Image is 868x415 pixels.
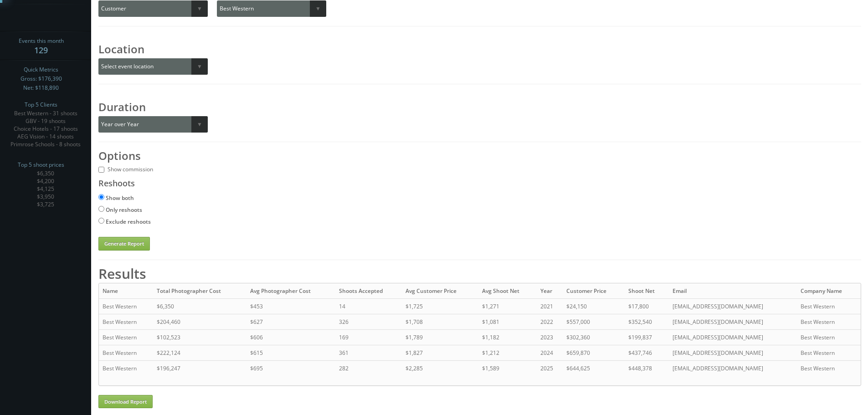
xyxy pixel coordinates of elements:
[153,361,247,376] td: $196,247
[402,361,478,376] td: $2,285
[625,361,669,376] td: $448,378
[628,287,655,295] b: Shoot Net
[335,345,402,361] td: 361
[406,287,457,295] b: Avg Customer Price
[625,345,669,361] td: $437,746
[21,74,62,83] span: Gross: $176,390
[563,330,625,345] td: $302,360
[669,314,797,329] td: [EMAIL_ADDRESS][DOMAIN_NAME]
[335,298,402,314] td: 14
[625,330,669,345] td: $199,837
[537,330,563,345] td: 2023
[250,287,311,295] b: Avg Photographer Cost
[99,298,153,314] td: Best Western
[18,160,64,169] span: Top 5 shoot prices
[540,287,552,295] b: Year
[563,298,625,314] td: $24,150
[19,36,64,46] span: Events this month
[247,298,335,314] td: $453
[625,314,669,329] td: $352,540
[402,345,478,361] td: $1,827
[103,287,118,295] b: Name
[99,330,153,345] td: Best Western
[106,218,151,225] label: Exclude reshoots
[106,206,142,214] label: Only reshoots
[537,361,563,376] td: 2025
[247,345,335,361] td: $615
[797,330,861,345] td: Best Western
[98,395,153,409] button: Download Report
[34,45,48,56] strong: 129
[478,298,537,314] td: $1,271
[797,361,861,376] td: Best Western
[98,45,208,54] h3: Location
[99,314,153,329] td: Best Western
[247,361,335,376] td: $695
[153,298,247,314] td: $6,350
[99,345,153,361] td: Best Western
[98,237,150,251] button: Generate Report
[801,287,842,295] b: Company Name
[797,314,861,329] td: Best Western
[669,361,797,376] td: [EMAIL_ADDRESS][DOMAIN_NAME]
[478,330,537,345] td: $1,182
[98,179,861,188] h4: Reshoots
[537,345,563,361] td: 2024
[625,298,669,314] td: $17,800
[673,287,687,295] b: Email
[98,151,861,160] h3: Options
[23,83,59,92] span: Net: $118,890
[402,298,478,314] td: $1,725
[669,345,797,361] td: [EMAIL_ADDRESS][DOMAIN_NAME]
[153,330,247,345] td: $102,523
[339,287,383,295] b: Shoots Accepted
[98,269,861,278] h2: Results
[478,361,537,376] td: $1,589
[335,314,402,329] td: 326
[482,287,519,295] b: Avg Shoot Net
[669,330,797,345] td: [EMAIL_ADDRESS][DOMAIN_NAME]
[566,287,606,295] b: Customer Price
[335,361,402,376] td: 282
[99,361,153,376] td: Best Western
[537,298,563,314] td: 2021
[563,361,625,376] td: $644,625
[537,314,563,329] td: 2022
[563,314,625,329] td: $557,000
[153,314,247,329] td: $204,460
[797,298,861,314] td: Best Western
[478,345,537,361] td: $1,212
[98,102,208,112] h3: Duration
[247,314,335,329] td: $627
[402,330,478,345] td: $1,789
[153,345,247,361] td: $222,124
[157,287,221,295] b: Total Photographer Cost
[108,165,153,173] label: Show commission
[797,345,861,361] td: Best Western
[478,314,537,329] td: $1,081
[106,194,134,202] label: Show both
[402,314,478,329] td: $1,708
[25,100,57,109] span: Top 5 Clients
[563,345,625,361] td: $659,870
[24,65,58,74] span: Quick Metrics
[669,298,797,314] td: [EMAIL_ADDRESS][DOMAIN_NAME]
[335,330,402,345] td: 169
[247,330,335,345] td: $606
